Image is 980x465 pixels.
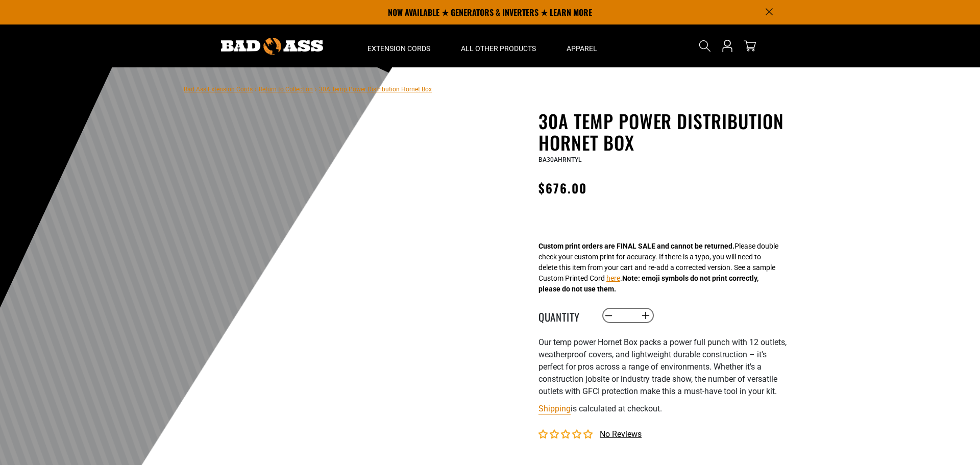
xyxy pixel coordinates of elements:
[184,86,253,93] a: Bad Ass Extension Cords
[184,83,432,95] nav: breadcrumbs
[255,86,257,93] span: ›
[538,241,778,295] div: Please double check your custom print for accuracy. If there is a typo, you will need to delete t...
[697,38,713,54] summary: Search
[538,179,587,197] span: $676.00
[538,242,734,250] strong: Custom print orders are FINAL SALE and cannot be returned.
[567,44,597,53] span: Apparel
[259,86,313,93] a: Return to Collection
[352,25,446,67] summary: Extension Cords
[461,44,536,53] span: All Other Products
[538,156,581,163] span: BA30AHRNTYL
[538,337,787,396] span: Our temp power Hornet Box packs a power full punch with 12 outlets, weatherproof covers, and ligh...
[551,25,612,67] summary: Apparel
[221,38,323,55] img: Bad Ass Extension Cords
[538,110,789,153] h1: 30A Temp Power Distribution Hornet Box
[446,25,551,67] summary: All Other Products
[538,309,590,322] label: Quantity
[606,273,620,284] button: here
[315,86,317,93] span: ›
[538,274,758,293] strong: Note: emoji symbols do not print correctly, please do not use them.
[367,44,430,53] span: Extension Cords
[319,86,432,93] span: 30A Temp Power Distribution Hornet Box
[538,402,789,415] div: is calculated at checkout.
[538,404,571,413] a: Shipping
[600,429,642,439] span: No reviews
[538,430,595,439] span: 0.00 stars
